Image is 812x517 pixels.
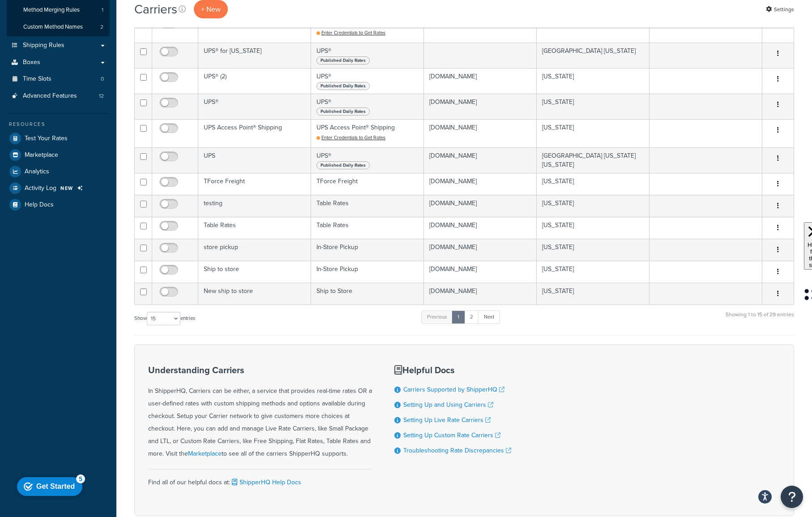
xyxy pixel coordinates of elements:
span: Help Docs [25,201,54,209]
div: Get Started 5 items remaining, 0% complete [4,4,69,23]
a: Custom Method Names 2 [7,19,110,35]
td: Ship to Store [311,283,424,305]
td: Table Rates [198,217,311,239]
td: Table Rates [311,217,424,239]
td: TForce Freight [311,173,424,195]
td: Ship to store [198,261,311,283]
div: Get Started [23,10,61,18]
td: UPS® [311,147,424,173]
a: 2 [464,310,479,324]
span: Published Daily Rates [316,82,370,90]
a: Setting Up and Using Carriers [403,400,493,409]
span: 2 [100,23,103,31]
a: ShipperHQ Help Docs [230,478,301,487]
a: Setting Up Custom Rate Carriers [403,431,500,440]
td: testing [198,195,311,217]
a: Method Merging Rules 1 [7,2,110,18]
li: Shipping Rules [7,37,110,54]
td: UPS Access Point® Shipping [198,119,311,147]
td: [US_STATE] [537,14,650,43]
span: Custom Method Names [23,23,83,31]
td: [DOMAIN_NAME] [424,217,537,239]
td: [US_STATE] [537,217,650,239]
a: Settings [766,3,794,16]
a: Boxes [7,54,110,71]
span: Time Slots [23,75,51,83]
li: Advanced Features [7,88,110,104]
td: UPS® [311,68,424,94]
a: Analytics [7,164,110,180]
td: Table Rates [311,195,424,217]
td: [US_STATE] [537,283,650,305]
span: 12 [99,92,104,100]
span: Published Daily Rates [316,56,370,65]
td: UPS® for [US_STATE] [198,43,311,68]
td: [DOMAIN_NAME] [424,173,537,195]
a: Marketplace [188,449,222,458]
div: In ShipperHQ, Carriers can be either, a service that provides real-time rates OR a user-defined r... [148,365,372,460]
h3: Understanding Carriers [148,365,372,375]
span: Analytics [25,168,49,176]
td: UPS® [198,94,311,119]
td: [US_STATE] [537,94,650,119]
td: store pickup [198,239,311,261]
td: UPS® [311,43,424,68]
td: UPS [198,147,311,173]
li: Method Merging Rules [7,2,110,18]
span: Method Merging Rules [23,6,80,14]
td: [GEOGRAPHIC_DATA] [US_STATE] [US_STATE] [537,147,650,173]
span: 1 [102,6,103,14]
td: [DOMAIN_NAME] [424,283,537,305]
a: Enter Credentials to Get Rates [316,134,385,141]
span: Published Daily Rates [316,108,370,116]
span: Enter Credentials to Get Rates [321,134,385,141]
li: Activity Log [7,180,110,196]
td: [US_STATE] [537,239,650,261]
li: Time Slots [7,71,110,87]
div: Find all of our helpful docs at: [148,469,372,489]
td: [DOMAIN_NAME] [424,239,537,261]
span: Shipping Rules [23,42,64,49]
td: [DOMAIN_NAME] [424,261,537,283]
td: [DOMAIN_NAME] [424,94,537,119]
a: Setting Up Live Rate Carriers [403,415,491,425]
button: Open Resource Center [781,486,803,508]
span: Test Your Rates [25,135,68,142]
td: [DOMAIN_NAME] [424,119,537,147]
a: Previous [421,310,453,324]
a: Activity Log NEW [7,180,110,196]
td: UPS® [311,94,424,119]
td: [DOMAIN_NAME] [424,14,537,43]
span: Advanced Features [23,92,77,100]
td: [US_STATE] [537,195,650,217]
td: UPS® (2) [198,68,311,94]
li: Custom Method Names [7,19,110,35]
h3: Helpful Docs [394,365,511,375]
td: [US_STATE] [537,173,650,195]
span: Activity Log [25,185,56,192]
a: Enter Credentials to Get Rates [316,29,385,36]
td: UPS® Ground with Freight Pricing [311,14,424,43]
span: 0 [101,75,104,83]
td: [DOMAIN_NAME] [424,195,537,217]
span: Boxes [23,59,40,66]
label: Show entries [134,312,195,325]
td: In-Store Pickup [311,261,424,283]
td: [DOMAIN_NAME] [424,147,537,173]
a: 1 [452,310,465,324]
a: Advanced Features 12 [7,88,110,104]
a: Help Docs [7,197,110,213]
a: Test Your Rates [7,130,110,146]
span: Marketplace [25,151,58,159]
div: Showing 1 to 15 of 29 entries [726,310,794,329]
td: New ship to store [198,283,311,305]
span: Enter Credentials to Get Rates [321,29,385,36]
a: Next [478,310,500,324]
div: 5 [63,2,72,11]
a: Marketplace [7,147,110,163]
td: TForce Freight [198,173,311,195]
